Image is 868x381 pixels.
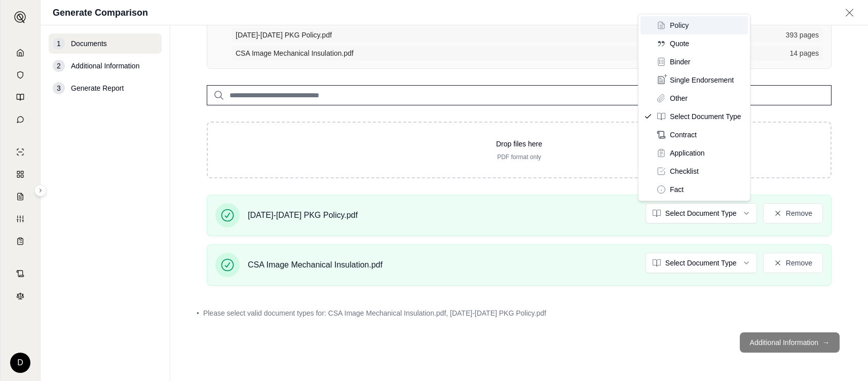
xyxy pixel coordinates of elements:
[670,39,689,49] span: Quote
[670,57,690,67] span: Binder
[670,20,689,30] span: Policy
[670,148,705,158] span: Application
[670,111,741,122] span: Select Document Type
[670,75,734,85] span: Single Endorsement
[670,93,688,103] span: Other
[670,130,697,140] span: Contract
[670,184,684,195] span: Fact
[670,166,699,176] span: Checklist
